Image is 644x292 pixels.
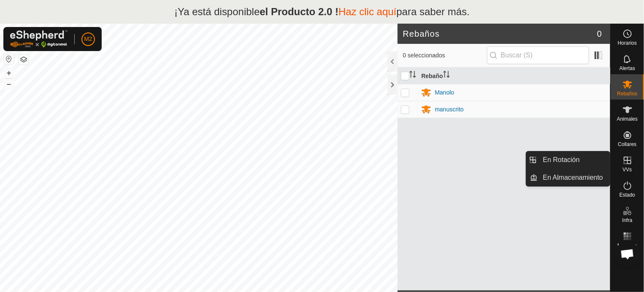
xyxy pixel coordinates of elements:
[421,73,443,79] font: Rebaño
[174,6,178,17] font: ¡
[443,72,450,79] p-sorticon: Activar para ordenar
[620,192,635,198] font: Estado
[84,35,92,42] font: M2
[4,54,14,64] button: Restablecer Mapa
[538,169,610,186] a: En Almacenamiento
[622,167,632,173] font: VVs
[543,173,603,183] span: En Almacenamiento
[7,68,11,77] font: +
[338,6,396,17] a: Haz clic aquí
[618,141,636,147] font: Collares
[260,6,338,17] font: el Producto 2.0 !
[543,155,580,165] span: En Rotación
[526,151,610,168] li: En Rotación
[403,29,440,38] font: Rebaños
[397,6,470,17] font: para saber más.
[409,72,416,79] p-sorticon: Activar para ordenar
[615,241,640,267] div: Chat abierto
[435,89,454,96] font: Manolo
[618,40,637,46] font: Horarios
[4,68,14,78] button: +
[19,54,29,65] button: Capas del Mapa
[526,169,610,186] li: En Almacenamiento
[622,217,632,223] font: Infra
[435,106,463,113] font: manuscrito
[10,30,68,48] img: Logotipo de Gallagher
[178,6,260,17] font: Ya está disponible
[597,29,602,38] font: 0
[4,79,14,89] button: –
[487,46,589,64] input: Buscar (S)
[7,79,11,88] font: –
[620,65,635,71] font: Alertas
[538,151,610,168] a: En Rotación
[617,116,638,122] font: Animales
[617,243,637,254] font: Mapa de Calor
[617,91,637,97] font: Rebaños
[403,52,445,59] font: 0 seleccionados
